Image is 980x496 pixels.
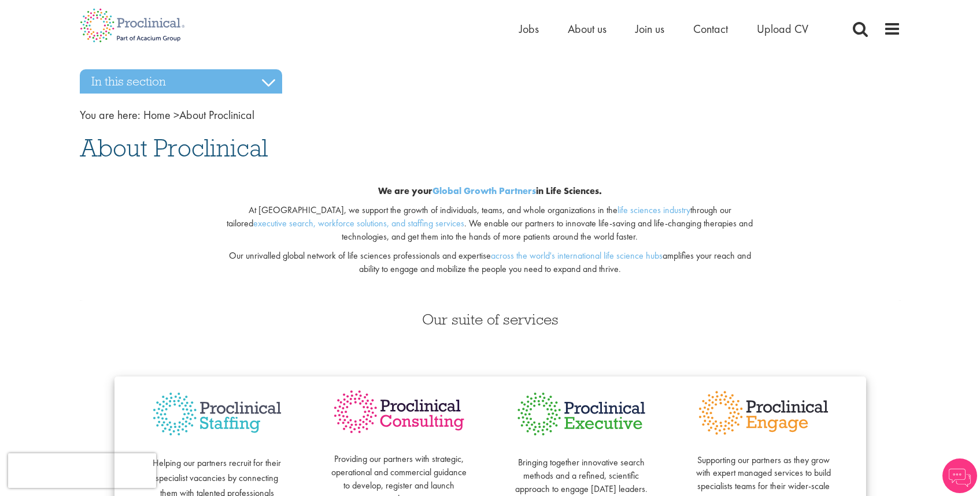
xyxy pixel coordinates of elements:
img: Proclinical Engage [696,388,831,438]
a: Upload CV [757,21,808,36]
a: Join us [635,21,664,36]
img: Proclinical Staffing [149,388,285,441]
a: executive search, workforce solutions, and staffing services [253,217,464,229]
p: Bringing together innovative search methods and a refined, scientific approach to engage [DATE] l... [513,443,649,495]
a: Global Growth Partners [432,185,536,197]
span: You are here: [80,107,140,122]
img: Proclinical Consulting [331,388,467,436]
a: breadcrumb link to Home [143,107,171,122]
span: About Proclinical [80,132,268,163]
a: Jobs [519,21,539,36]
a: Contact [693,21,728,36]
a: across the world's international life science hubs [491,249,663,262]
b: We are your in Life Sciences. [378,185,602,197]
h3: In this section [80,69,282,94]
iframe: reCAPTCHA [8,453,156,488]
p: At [GEOGRAPHIC_DATA], we support the growth of individuals, teams, and whole organizations in the... [219,204,761,244]
p: Our unrivalled global network of life sciences professionals and expertise amplifies your reach a... [219,249,761,276]
img: Proclinical Executive [513,388,649,440]
a: About us [568,21,607,36]
span: > [173,107,179,122]
a: life sciences industry [617,204,690,216]
span: About Proclinical [143,107,254,122]
img: Chatbot [942,458,977,493]
h3: Our suite of services [80,312,901,327]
